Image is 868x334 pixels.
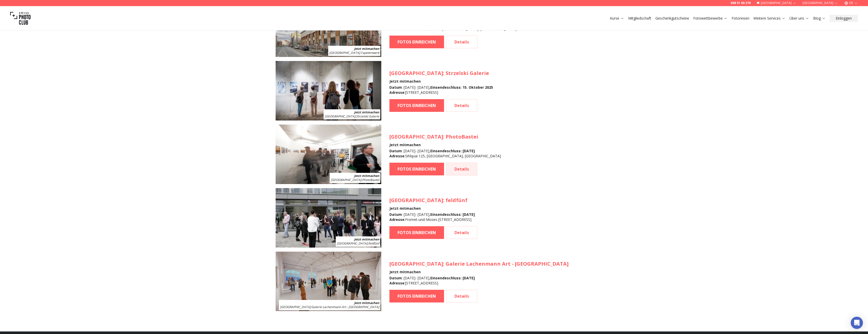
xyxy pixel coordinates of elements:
a: Fotoreisen [732,16,749,21]
span: [GEOGRAPHIC_DATA] [331,178,361,182]
span: [GEOGRAPHIC_DATA] [389,70,443,77]
span: [GEOGRAPHIC_DATA] [389,133,443,140]
img: Swiss photo club [10,8,30,28]
a: Details [446,226,477,239]
h3: : feldfünf [389,197,477,204]
h4: Jetzt mitmachen [389,142,501,147]
h3: : PhotoBastei [389,133,501,140]
b: Jetzt mitmachen [354,47,379,51]
span: : PhotoBastei [331,178,379,182]
span: [GEOGRAPHIC_DATA] [389,260,443,267]
b: Adresse [389,281,404,285]
a: Fotowettbewerbe [693,16,728,21]
h4: Jetzt mitmachen [389,269,569,275]
div: : [DATE] - [DATE] , : Sihlquai 125, [GEOGRAPHIC_DATA], [GEOGRAPHIC_DATA] [389,148,501,159]
a: Details [446,99,477,112]
a: Blog [813,16,826,21]
a: Mitgliedschaft [628,16,651,21]
img: SPC Photo Awards BODENSEE Dezember 2025 [276,252,381,311]
button: Geschenkgutscheine [653,15,691,22]
img: SPC Photo Awards BERLIN Dezember 2025 [276,188,381,248]
button: Fotowettbewerbe [691,15,730,22]
button: Blog [811,15,828,22]
h4: Jetzt mitmachen [389,79,493,84]
b: Jetzt mitmachen [354,110,379,114]
span: [GEOGRAPHIC_DATA] [280,305,311,309]
img: SPC Photo Awards Zürich: Dezember 2025 [276,125,381,184]
span: [GEOGRAPHIC_DATA] [329,51,360,55]
b: Einsendeschluss : 15. Oktober 2025 [430,85,493,90]
a: Über uns [790,16,809,21]
b: Jetzt mitmachen [354,301,379,305]
span: : feldfünf [337,241,379,246]
div: : [DATE] - [DATE] , : [STREET_ADDRESS] [389,276,569,286]
b: Einsendeschluss : [DATE] [430,148,475,153]
a: Details [446,290,477,302]
button: Mitgliedschaft [626,15,653,22]
b: Adresse [389,154,404,158]
h3: : Strzelski Galerie [389,70,493,77]
a: Details [446,163,477,175]
h4: Jetzt mitmachen [389,206,477,211]
h3: : Galerie Lachenmann Art - [GEOGRAPHIC_DATA] [389,260,569,267]
a: FOTOS EINREICHEN [389,226,444,239]
b: Datum [389,212,402,217]
b: Einsendeschluss : [DATE] [430,212,475,217]
b: Datum [389,85,402,90]
b: Jetzt mitmachen [354,174,379,178]
b: Einsendeschluss : [DATE] [430,276,475,280]
button: Über uns [787,15,811,22]
a: FOTOS EINREICHEN [389,163,444,175]
img: SPC Photo Awards STUTTGART November 2025 [276,61,381,120]
span: [GEOGRAPHIC_DATA] [325,114,355,118]
span: : Strzelski Galerie [325,114,379,118]
a: FOTOS EINREICHEN [389,290,444,302]
span: [GEOGRAPHIC_DATA] [337,241,368,246]
a: FOTOS EINREICHEN [389,99,444,112]
a: Kurse [610,16,624,21]
span: : Galerie Lachenmann Art - [GEOGRAPHIC_DATA] [280,305,379,309]
button: Kurse [608,15,626,22]
div: Open Intercom Messenger [851,317,863,329]
span: [GEOGRAPHIC_DATA] [389,197,443,204]
a: FOTOS EINREICHEN [389,36,444,48]
span: : Tapetenwerk [329,51,379,55]
div: : [DATE] - [DATE] , : [STREET_ADDRESS] [389,85,493,95]
button: Weitere Services [751,15,787,22]
b: Adresse [389,217,404,222]
a: Weitere Services [753,16,785,21]
div: : [DATE] - [DATE] , : Fromet-und-Moses-[STREET_ADDRESS] [389,212,477,222]
a: 058 51 00 270 [731,1,751,5]
b: Adresse [389,90,404,95]
b: Datum [389,148,402,153]
button: Einloggen [830,15,858,22]
a: Geschenkgutscheine [655,16,689,21]
b: Jetzt mitmachen [354,237,379,241]
button: Fotoreisen [730,15,751,22]
a: Details [446,36,477,48]
b: Datum [389,276,402,280]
